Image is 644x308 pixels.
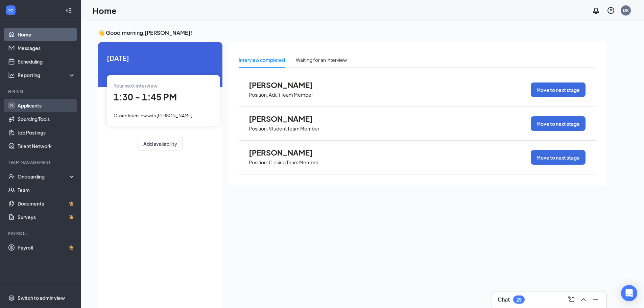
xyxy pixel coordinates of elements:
[498,296,510,303] h3: Chat
[114,82,158,89] span: Your next interview
[18,139,75,153] a: Talent Network
[249,114,323,123] span: [PERSON_NAME]
[18,72,76,78] div: Reporting
[107,53,214,63] span: [DATE]
[296,56,347,64] div: Waiting for an interview
[18,241,75,254] a: PayrollCrown
[8,72,15,78] svg: Analysis
[592,6,600,15] svg: Notifications
[531,150,586,165] button: Move to next stage
[592,295,600,304] svg: Minimize
[8,294,15,301] svg: Settings
[621,285,637,301] div: Open Intercom Messenger
[531,116,586,131] button: Move to next stage
[8,173,15,180] svg: UserCheck
[516,297,522,303] div: 25
[249,159,268,166] p: Position:
[579,295,588,304] svg: ChevronUp
[114,91,177,102] span: 1:30 - 1:45 PM
[98,29,606,37] h3: 👋 Good morning, [PERSON_NAME] !
[590,294,601,305] button: Minimize
[578,294,589,305] button: ChevronUp
[269,125,319,132] p: Student Team Member
[18,112,75,126] a: Sourcing Tools
[18,210,75,224] a: SurveysCrown
[18,183,75,197] a: Team
[249,125,268,132] p: Position:
[269,92,313,98] p: Adult Team Member
[138,137,183,150] button: Add availability
[249,148,323,157] span: [PERSON_NAME]
[18,173,70,180] div: Onboarding
[607,6,615,15] svg: QuestionInfo
[8,89,74,94] div: Hiring
[18,55,75,68] a: Scheduling
[114,113,192,118] span: Onsite Interview with [PERSON_NAME]
[18,294,65,301] div: Switch to admin view
[93,5,117,16] h1: Home
[531,82,586,97] button: Move to next stage
[18,99,75,112] a: Applicants
[8,160,74,165] div: Team Management
[566,294,577,305] button: ComposeMessage
[239,56,285,64] div: Interview completed
[249,92,268,98] p: Position:
[7,7,14,14] svg: WorkstreamLogo
[18,28,75,41] a: Home
[65,7,72,14] svg: Collapse
[269,159,318,166] p: Closing Team Member
[18,126,75,139] a: Job Postings
[18,41,75,55] a: Messages
[18,197,75,210] a: DocumentsCrown
[567,295,575,304] svg: ComposeMessage
[623,7,629,13] div: DR
[249,80,323,89] span: [PERSON_NAME]
[8,231,74,236] div: Payroll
